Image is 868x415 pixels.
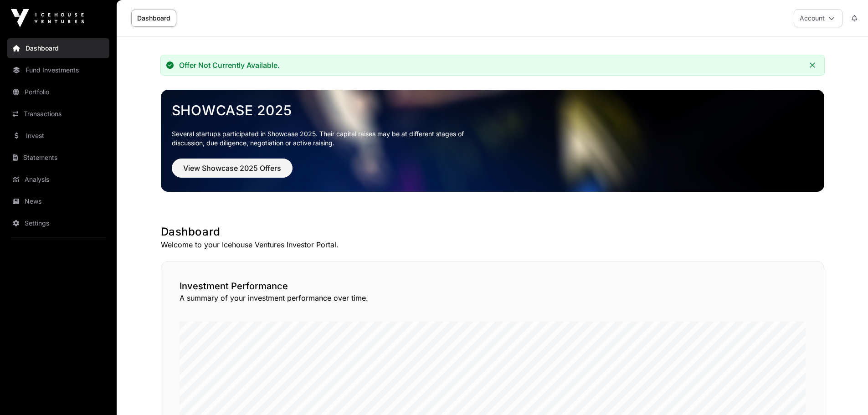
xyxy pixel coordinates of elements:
[180,280,806,292] h2: Investment Performance
[180,292,806,303] p: A summary of your investment performance over time.
[794,9,842,27] button: Account
[7,191,109,211] a: News
[161,225,824,239] h1: Dashboard
[172,159,293,178] button: View Showcase 2025 Offers
[179,61,280,70] div: Offer Not Currently Available.
[7,82,109,102] a: Portfolio
[172,129,478,148] p: Several startups participated in Showcase 2025. Their capital raises may be at different stages o...
[172,168,293,177] a: View Showcase 2025 Offers
[7,213,109,233] a: Settings
[131,10,176,27] a: Dashboard
[7,126,109,146] a: Invest
[7,38,109,58] a: Dashboard
[822,371,868,415] iframe: Chat Widget
[11,9,84,27] img: Icehouse Ventures Logo
[161,90,824,192] img: Showcase 2025
[7,104,109,124] a: Transactions
[7,60,109,80] a: Fund Investments
[7,148,109,168] a: Statements
[172,102,813,118] a: Showcase 2025
[161,239,824,250] p: Welcome to your Icehouse Ventures Investor Portal.
[183,163,281,174] span: View Showcase 2025 Offers
[806,59,819,72] button: Close
[7,169,109,190] a: Analysis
